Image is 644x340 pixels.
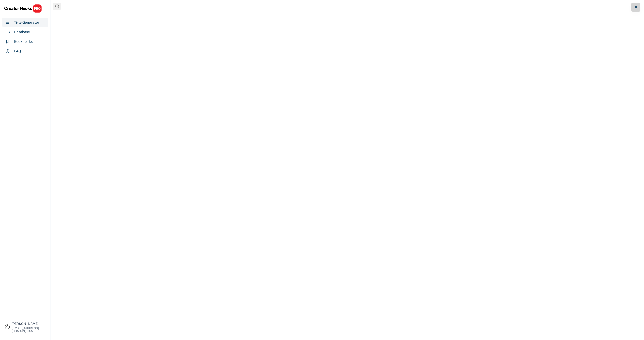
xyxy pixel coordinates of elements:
img: CHPRO%20Logo.svg [4,4,42,13]
div: [EMAIL_ADDRESS][DOMAIN_NAME] [12,327,46,333]
div: Title Generator [14,20,39,25]
div: Database [14,29,30,35]
div: FAQ [14,49,21,54]
div: Bookmarks [14,39,33,44]
div: [PERSON_NAME] [12,322,46,325]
